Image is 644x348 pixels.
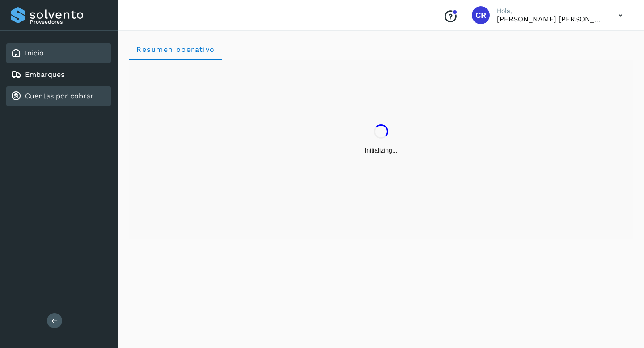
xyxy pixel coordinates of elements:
div: Cuentas por cobrar [6,86,111,106]
p: CARLOS RODOLFO BELLI PEDRAZA [497,15,604,23]
a: Cuentas por cobrar [25,92,93,100]
p: Proveedores [30,19,107,25]
div: Inicio [6,43,111,63]
a: Inicio [25,49,44,57]
div: Embarques [6,65,111,85]
p: Hola, [497,7,604,15]
a: Embarques [25,70,64,79]
span: Resumen operativo [136,45,215,54]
